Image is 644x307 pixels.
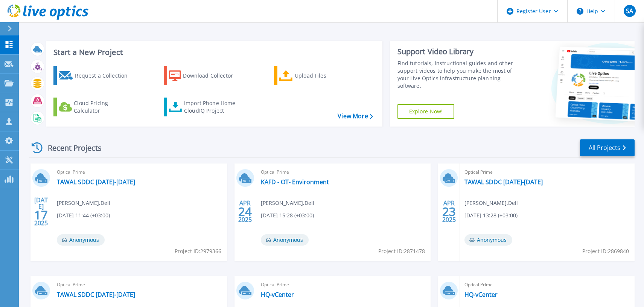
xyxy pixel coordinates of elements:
[464,291,498,298] a: HQ-vCenter
[464,178,543,186] a: TAWAL SDDC [DATE]-[DATE]
[57,291,135,298] a: TAWAL SDDC [DATE]-[DATE]
[184,99,243,115] div: Import Phone Home CloudIQ Project
[53,48,373,57] h3: Start a New Project
[57,199,110,207] span: [PERSON_NAME] , Dell
[34,198,48,225] div: [DATE] 2025
[464,234,512,246] span: Anonymous
[74,99,134,115] div: Cloud Pricing Calculator
[238,198,252,225] div: APR 2025
[175,247,221,255] span: Project ID: 2979366
[57,211,110,220] span: [DATE] 11:44 (+03:00)
[183,68,243,83] div: Download Collector
[397,104,455,119] a: Explore Now!
[261,211,314,220] span: [DATE] 15:28 (+03:00)
[164,66,248,85] a: Download Collector
[53,98,137,116] a: Cloud Pricing Calculator
[464,168,630,176] span: Optical Prime
[338,113,373,120] a: View More
[580,139,635,156] a: All Projects
[57,168,222,176] span: Optical Prime
[378,247,425,255] span: Project ID: 2871478
[261,199,314,207] span: [PERSON_NAME] , Dell
[442,208,456,215] span: 23
[261,168,426,176] span: Optical Prime
[261,234,309,246] span: Anonymous
[274,66,358,85] a: Upload Files
[464,211,518,220] span: [DATE] 13:28 (+03:00)
[582,247,629,255] span: Project ID: 2869840
[238,208,252,215] span: 24
[29,139,112,157] div: Recent Projects
[57,234,105,246] span: Anonymous
[397,47,521,57] div: Support Video Library
[75,68,135,83] div: Request a Collection
[57,178,135,186] a: TAWAL SDDC [DATE]-[DATE]
[261,281,426,289] span: Optical Prime
[626,8,633,14] span: SA
[261,291,294,298] a: HQ-vCenter
[261,178,329,186] a: KAFD - OT- Environment
[34,212,48,218] span: 17
[464,199,518,207] span: [PERSON_NAME] , Dell
[442,198,456,225] div: APR 2025
[57,281,222,289] span: Optical Prime
[295,68,355,83] div: Upload Files
[397,60,521,90] div: Find tutorials, instructional guides and other support videos to help you make the most of your L...
[464,281,630,289] span: Optical Prime
[53,66,137,85] a: Request a Collection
